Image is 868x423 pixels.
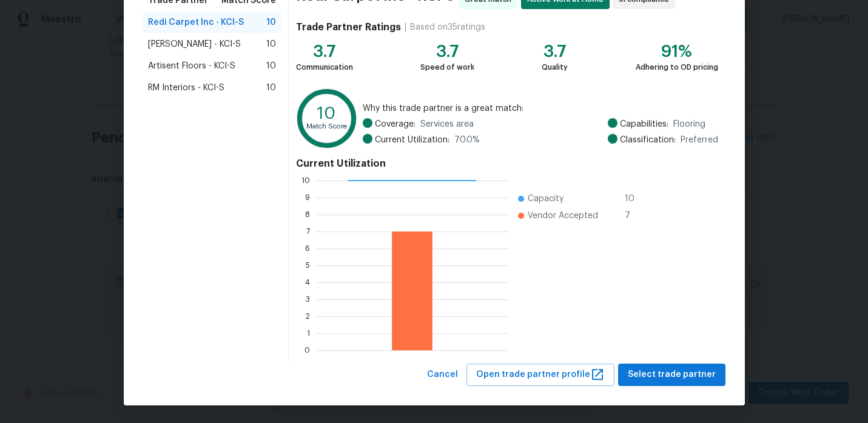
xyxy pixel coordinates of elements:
[427,367,458,382] span: Cancel
[266,16,276,28] span: 10
[148,60,235,72] span: Artisent Floors - KCI-S
[422,364,463,386] button: Cancel
[454,134,480,146] span: 70.0 %
[410,21,485,33] div: Based on 35 ratings
[266,82,276,94] span: 10
[305,194,310,201] text: 9
[266,60,276,72] span: 10
[620,134,676,146] span: Classification:
[673,118,705,130] span: Flooring
[618,364,725,386] button: Select trade partner
[306,228,310,235] text: 7
[420,61,474,73] div: Speed of work
[301,177,310,184] text: 10
[307,330,310,337] text: 1
[296,61,353,73] div: Communication
[375,134,449,146] span: Current Utilization:
[148,16,244,28] span: Redi Carpet Inc - KCI-S
[620,118,668,130] span: Capabilities:
[420,118,474,130] span: Services area
[318,105,337,122] text: 10
[305,245,310,252] text: 6
[476,367,605,382] span: Open trade partner profile
[296,45,353,58] div: 3.7
[148,82,224,94] span: RM Interiors - KCI-S
[636,61,718,73] div: Adhering to OD pricing
[305,279,310,286] text: 4
[148,38,241,50] span: [PERSON_NAME] - KCI-S
[625,193,644,205] span: 10
[306,296,310,303] text: 3
[363,102,718,115] span: Why this trade partner is a great match:
[542,61,568,73] div: Quality
[306,262,310,269] text: 5
[466,364,614,386] button: Open trade partner profile
[375,118,415,130] span: Coverage:
[305,211,310,218] text: 8
[528,193,564,205] span: Capacity
[681,134,718,146] span: Preferred
[420,45,474,58] div: 3.7
[636,45,718,58] div: 91%
[307,123,348,130] text: Match Score
[266,38,276,50] span: 10
[296,158,718,170] h4: Current Utilization
[401,21,410,33] div: |
[628,367,716,382] span: Select trade partner
[304,347,310,354] text: 0
[542,45,568,58] div: 3.7
[306,313,310,320] text: 2
[528,210,598,222] span: Vendor Accepted
[625,210,644,222] span: 7
[296,21,401,33] h4: Trade Partner Ratings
